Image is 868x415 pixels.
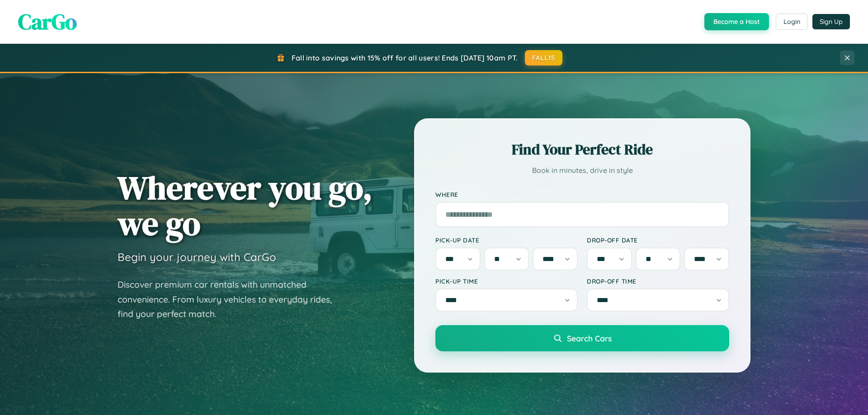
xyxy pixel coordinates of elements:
span: Search Cars [567,333,612,343]
span: Fall into savings with 15% off for all users! Ends [DATE] 10am PT. [292,53,518,62]
p: Book in minutes, drive in style [435,164,729,177]
h3: Begin your journey with CarGo [118,250,276,264]
span: CarGo [18,7,77,37]
h1: Wherever you go, we go [118,170,373,241]
label: Where [435,191,729,198]
label: Pick-up Date [435,236,578,244]
label: Drop-off Date [587,236,729,244]
label: Drop-off Time [587,277,729,285]
p: Discover premium car rentals with unmatched convenience. From luxury vehicles to everyday rides, ... [118,277,344,322]
h2: Find Your Perfect Ride [435,140,729,159]
label: Pick-up Time [435,277,578,285]
button: Search Cars [435,325,729,351]
button: Login [776,14,808,30]
button: FALL15 [525,50,563,65]
button: Become a Host [704,13,769,30]
button: Sign Up [812,14,850,29]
